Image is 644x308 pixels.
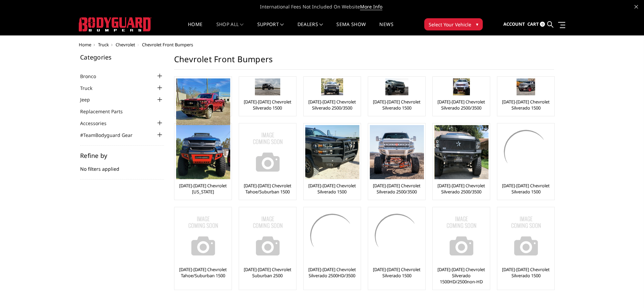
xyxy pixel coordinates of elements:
a: [DATE]-[DATE] Chevrolet Silverado 1500 [241,99,294,111]
a: Account [503,15,525,33]
span: Account [503,21,525,27]
a: [DATE]-[DATE] Chevrolet Silverado 2500/3500 [176,99,230,111]
span: Chevrolet Front Bumpers [142,42,193,48]
a: No Image [499,209,553,263]
a: Replacement Parts [80,108,131,115]
a: [DATE]-[DATE] Chevrolet Silverado 2500/3500 [370,183,424,195]
img: No Image [176,209,230,263]
a: Dealers [297,22,323,35]
a: Cart 0 [527,15,545,33]
a: [DATE]-[DATE] Chevrolet Tahoe/Suburban 1500 [241,183,294,195]
h5: Categories [80,54,164,60]
a: Home [79,42,91,48]
a: No Image [176,209,230,263]
a: News [379,22,393,35]
a: [DATE]-[DATE] Chevrolet Silverado 2500/3500 [434,183,488,195]
a: [DATE]-[DATE] Chevrolet Silverado 1500 [370,266,424,279]
a: Home [188,22,202,35]
a: [DATE]-[DATE] Chevrolet Tahoe/Suburban 1500 [176,266,230,279]
span: ▾ [476,21,478,28]
img: No Image [434,209,488,263]
h5: Refine by [80,152,164,159]
a: [DATE]-[DATE] Chevrolet Silverado 1500 [499,99,553,111]
a: [DATE]-[DATE] Chevrolet Silverado 1500HD/2500non-HD [434,266,488,285]
img: BODYGUARD BUMPERS [79,17,151,31]
a: shop all [216,22,244,35]
a: [DATE]-[DATE] Chevrolet Silverado 2500/3500 [434,99,488,111]
a: Truck [80,85,101,92]
a: [DATE]-[DATE] Chevrolet Silverado 1500 [305,183,359,195]
a: No Image [434,209,488,263]
a: [DATE]-[DATE] Chevrolet Silverado 1500 [499,266,553,279]
button: Select Your Vehicle [424,18,483,30]
img: No Image [241,209,295,263]
a: Jeep [80,96,98,103]
a: Support [257,22,284,35]
a: [DATE]-[DATE] Chevrolet Suburban 2500 [241,266,294,279]
a: [DATE]-[DATE] Chevrolet Silverado 1500 [499,183,553,195]
a: Truck [98,42,109,48]
img: No Image [499,209,553,263]
h1: Chevrolet Front Bumpers [174,54,554,70]
span: Select Your Vehicle [429,21,471,28]
img: No Image [241,125,295,179]
a: [DATE]-[DATE] Chevrolet [US_STATE] [176,183,230,195]
div: No filters applied [80,152,164,180]
a: [DATE]-[DATE] Chevrolet Silverado 1500 [370,99,424,111]
span: 0 [540,22,545,27]
a: SEMA Show [336,22,366,35]
a: More Info [360,3,382,10]
a: Accessories [80,120,115,127]
a: Chevrolet [116,42,135,48]
span: Cart [527,21,539,27]
a: [DATE]-[DATE] Chevrolet Silverado 2500HD/3500 [305,266,359,279]
a: [DATE]-[DATE] Chevrolet Silverado 2500/3500 [305,99,359,111]
a: #TeamBodyguard Gear [80,132,141,139]
a: Bronco [80,73,104,80]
